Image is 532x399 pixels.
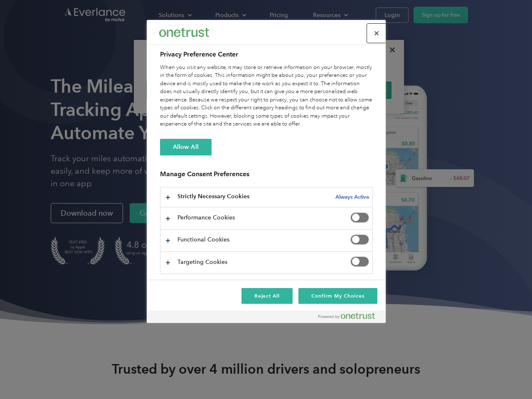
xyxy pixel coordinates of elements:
[159,28,209,37] img: Everlance
[367,24,386,42] button: Close
[241,288,293,304] button: Reject All
[318,313,375,319] img: Powered by OneTrust Opens in a new Tab
[160,170,373,183] h3: Manage Consent Preferences
[160,64,373,128] div: When you visit any website, it may store or retrieve information on your browser, mostly in the f...
[159,24,209,41] div: Everlance
[147,20,386,323] div: Preference center
[160,139,212,155] button: Allow All
[318,313,382,323] a: Powered by OneTrust Opens in a new Tab
[147,20,386,323] div: Privacy Preference Center
[298,288,377,304] button: Confirm My Choices
[160,49,373,59] h2: Privacy Preference Center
